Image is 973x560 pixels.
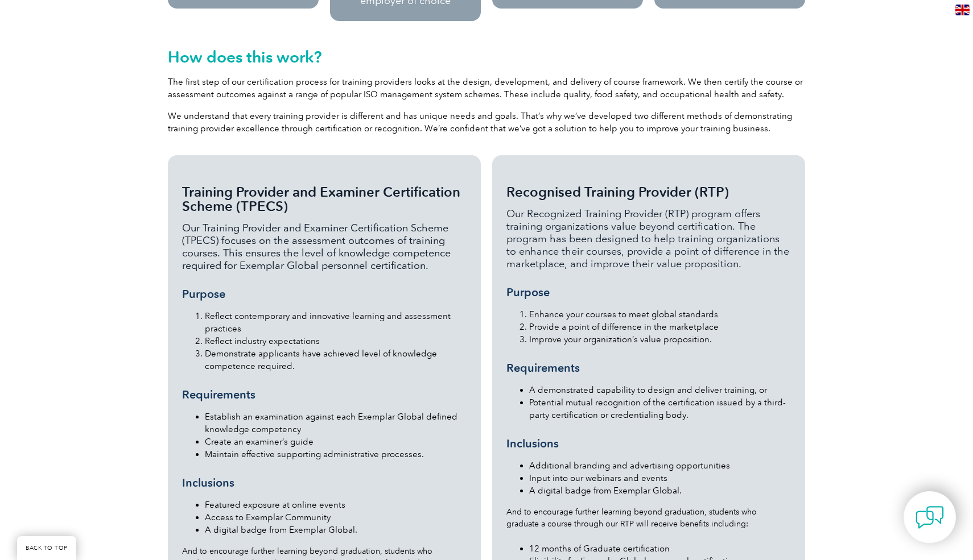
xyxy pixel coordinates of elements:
li: Provide a point of difference in the marketplace [529,321,791,333]
li: 12 months of Graduate certification [529,542,791,555]
h2: How does this work? [168,48,805,66]
li: Additional branding and advertising opportunities [529,459,791,472]
li: Featured exposure at online events [205,499,467,511]
li: Demonstrate applicants have achieved level of knowledge competence required. [205,347,467,372]
li: Potential mutual recognition of the certification issued by a third-party certification or creden... [529,396,791,421]
p: The first step of our certification process for training providers looks at the design, developme... [168,76,805,101]
span: Training Provider and Examiner Certification Scheme (TPECS) [182,184,460,214]
li: A digital badge from Exemplar Global. [205,524,467,536]
p: Our Training Provider and Examiner Certification Scheme (TPECS) focuses on the assessment outcome... [182,222,467,272]
li: Improve your organization’s value proposition. [529,333,791,346]
li: Access to Exemplar Community [205,511,467,524]
h3: Inclusions [506,437,791,451]
p: Our Recognized Training Provider (RTP) program offers training organizations value beyond certifi... [506,208,791,270]
img: en [955,5,970,15]
h3: Requirements [182,388,467,402]
li: Enhance your courses to meet global standards [529,308,791,321]
li: Maintain effective supporting administrative processes. [205,448,467,461]
h3: Purpose [182,287,467,301]
p: We understand that every training provider is different and has unique needs and goals. That’s wh... [168,110,805,135]
li: Input into our webinars and events [529,472,791,484]
span: Recognised Training Provider (RTP) [506,184,729,200]
h3: Purpose [506,285,791,300]
li: A digital badge from Exemplar Global. [529,484,791,497]
li: Create an examiner’s guide [205,435,467,448]
li: Establish an examination against each Exemplar Global defined knowledge competency [205,410,467,435]
a: BACK TO TOP [17,536,76,560]
li: Reflect industry expectations [205,335,467,347]
img: contact-chat.png [916,503,944,532]
li: Reflect contemporary and innovative learning and assessment practices [205,310,467,335]
h3: Requirements [506,361,791,375]
li: A demonstrated capability to design and deliver training, or [529,384,791,396]
h3: Inclusions [182,476,467,490]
